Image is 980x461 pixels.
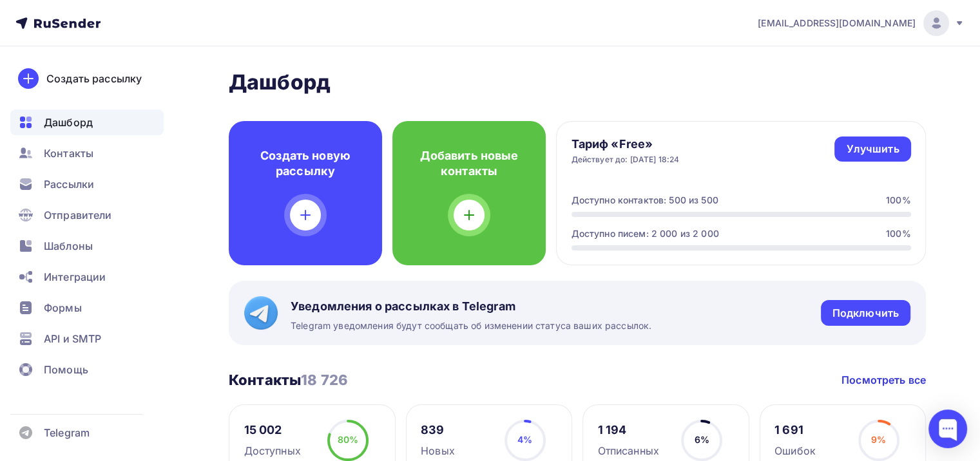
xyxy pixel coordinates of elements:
span: API и SMTP [44,331,101,346]
a: Дашборд [10,109,164,135]
div: Действует до: [DATE] 18:24 [572,155,680,165]
a: Отправители [10,202,164,228]
span: Шаблоны [44,238,93,254]
h4: Добавить новые контакты [413,148,525,179]
span: 6% [694,434,709,445]
div: Новых [421,443,455,458]
div: 1 691 [774,422,816,438]
span: Интеграции [44,269,106,285]
span: 18 726 [301,372,348,388]
div: 100% [886,227,911,240]
span: Контакты [44,146,93,161]
span: Формы [44,300,82,315]
h2: Дашборд [229,70,926,95]
div: Доступно писем: 2 000 из 2 000 [572,227,719,240]
span: Уведомления о рассылках в Telegram [291,299,651,314]
div: Подключить [832,306,899,321]
a: Посмотреть все [841,372,926,388]
div: 839 [421,422,455,438]
span: Telegram [44,425,90,440]
a: Контакты [10,140,164,166]
div: 15 002 [244,422,301,438]
span: 4% [517,434,532,445]
span: Telegram уведомления будут сообщать об изменении статуса ваших рассылок. [291,319,651,332]
span: Помощь [44,362,88,377]
span: 9% [871,434,886,445]
a: Шаблоны [10,233,164,259]
div: 100% [886,194,911,207]
div: Создать рассылку [46,71,142,86]
a: [EMAIL_ADDRESS][DOMAIN_NAME] [758,10,965,36]
div: Отписанных [598,443,659,458]
h4: Создать новую рассылку [249,148,361,179]
div: Ошибок [774,443,816,458]
span: Отправители [44,207,112,223]
div: Доступных [244,443,301,458]
a: Рассылки [10,171,164,197]
span: 80% [338,434,358,445]
h3: Контакты [229,371,348,389]
a: Формы [10,295,164,321]
span: [EMAIL_ADDRESS][DOMAIN_NAME] [758,17,916,30]
div: Доступно контактов: 500 из 500 [572,194,718,207]
h4: Тариф «Free» [572,136,680,152]
span: Рассылки [44,176,94,192]
div: Улучшить [846,142,899,156]
div: 1 194 [598,422,659,438]
span: Дашборд [44,115,93,130]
